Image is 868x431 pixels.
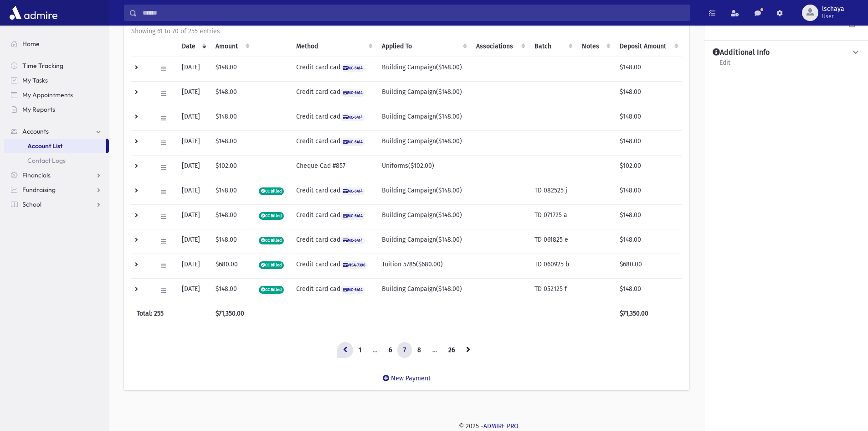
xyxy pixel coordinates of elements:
td: Credit card cad [291,57,376,81]
a: Fundraising [4,182,109,197]
td: [DATE] [176,81,211,106]
a: Time Tracking [4,58,109,73]
span: Financials [22,171,51,179]
td: $148.00 [210,106,253,130]
th: Amount: activate to sort column ascending [210,36,253,57]
td: $148.00 [614,204,682,229]
td: [DATE] [176,155,211,180]
span: MC-6414 [340,286,365,294]
button: Additional Info [712,48,861,57]
span: Time Tracking [22,62,63,70]
td: [DATE] [176,229,211,254]
td: Building Campaign($148.00) [376,204,471,229]
th: Deposit Amount: activate to sort column ascending [614,36,682,57]
th: $71,350.00 [210,303,253,324]
span: User [822,13,844,20]
span: MC-6414 [340,64,365,72]
td: Building Campaign($148.00) [376,180,471,204]
td: TD 061825 e [529,229,576,254]
span: Account List [27,142,62,150]
span: My Reports [22,105,55,114]
span: CC Billed [259,187,284,195]
input: Search [137,5,690,21]
a: 7 [397,342,412,358]
td: Credit card cad [291,229,376,254]
span: Fundraising [22,186,56,194]
span: Accounts [22,127,49,135]
td: TD 071725 a [529,204,576,229]
span: MC-6414 [340,237,365,244]
td: [DATE] [176,254,211,278]
td: $148.00 [210,229,253,254]
span: CC Billed [259,286,284,294]
span: lschaya [822,5,844,13]
td: Credit card cad [291,254,376,278]
td: TD 052125 f [529,278,576,303]
a: 6 [383,342,398,358]
th: Associations: activate to sort column ascending [471,36,529,57]
td: $148.00 [614,278,682,303]
span: VISA-7396 [340,261,368,269]
a: Edit [719,57,731,74]
td: Credit card cad [291,180,376,204]
th: Method: activate to sort column ascending [291,36,376,57]
td: $148.00 [210,278,253,303]
td: Uniforms($102.00) [376,155,471,180]
span: MC-6414 [340,89,365,97]
span: MC-6414 [340,187,365,195]
td: $148.00 [210,81,253,106]
td: Building Campaign($148.00) [376,229,471,254]
td: $148.00 [210,180,253,204]
td: Building Campaign($148.00) [376,106,471,130]
td: [DATE] [176,57,211,81]
td: [DATE] [176,204,211,229]
td: Credit card cad [291,81,376,106]
a: Contact Logs [4,153,109,168]
a: Financials [4,168,109,182]
div: © 2025 - [124,421,853,431]
span: CC Billed [259,212,284,220]
th: Date: activate to sort column ascending [176,36,211,57]
td: TD 060925 b [529,254,576,278]
td: Building Campaign($148.00) [376,57,471,81]
td: $102.00 [210,155,253,180]
span: Contact Logs [27,156,66,165]
td: $148.00 [210,57,253,81]
td: TD 082525 j [529,180,576,204]
div: Showing 61 to 70 of 255 entries [131,26,682,36]
a: ADMIRE PRO [483,422,519,430]
span: My Tasks [22,76,48,84]
a: My Tasks [4,73,109,88]
td: $148.00 [614,180,682,204]
a: School [4,197,109,212]
td: $102.00 [614,155,682,180]
span: School [22,200,41,208]
td: Credit card cad [291,106,376,130]
span: MC-6414 [340,138,365,146]
th: Total: 255 [131,303,210,324]
td: [DATE] [176,278,211,303]
td: $148.00 [614,229,682,254]
td: Building Campaign($148.00) [376,81,471,106]
th: Applied To: activate to sort column ascending [376,36,471,57]
td: Credit card cad [291,130,376,155]
a: My Appointments [4,88,109,102]
td: $680.00 [614,254,682,278]
td: Building Campaign($148.00) [376,130,471,155]
td: $148.00 [614,106,682,130]
a: My Reports [4,102,109,117]
h4: Additional Info [713,48,770,57]
a: Account List [4,139,106,153]
td: [DATE] [176,180,211,204]
td: $148.00 [614,130,682,155]
td: $680.00 [210,254,253,278]
td: [DATE] [176,130,211,155]
a: New Payment [375,367,438,389]
img: AdmirePro [7,4,60,22]
td: $148.00 [614,81,682,106]
span: MC-6414 [340,114,365,121]
td: $148.00 [210,130,253,155]
td: Building Campaign($148.00) [376,278,471,303]
td: Credit card cad [291,204,376,229]
a: Home [4,36,109,51]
